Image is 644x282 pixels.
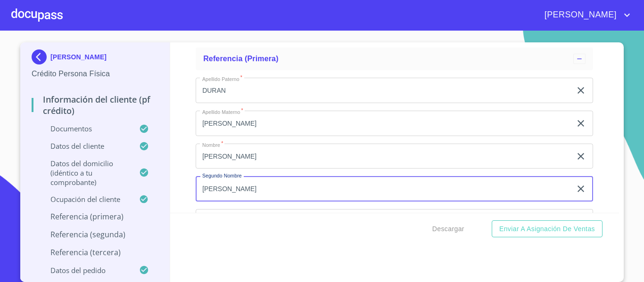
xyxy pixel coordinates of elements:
[32,247,158,258] p: Referencia (tercera)
[32,211,158,222] p: Referencia (primera)
[32,49,158,68] div: [PERSON_NAME]
[429,220,468,238] button: Descargar
[575,85,586,96] button: clear input
[575,183,586,194] button: clear input
[537,8,621,23] span: [PERSON_NAME]
[432,223,464,235] span: Descargar
[32,194,139,204] p: Ocupación del Cliente
[492,220,603,238] button: Enviar a Asignación de Ventas
[32,49,50,64] img: Docupass spot blue
[32,159,139,187] p: Datos del domicilio (idéntico a tu comprobante)
[32,229,158,240] p: Referencia (segunda)
[537,8,633,23] button: account of current user
[499,223,595,235] span: Enviar a Asignación de Ventas
[50,53,107,61] p: [PERSON_NAME]
[196,48,593,70] div: Referencia (primera)
[32,68,158,80] p: Crédito Persona Física
[575,118,586,129] button: clear input
[32,124,139,133] p: Documentos
[575,151,586,162] button: clear input
[32,266,139,275] p: Datos del pedido
[203,55,279,63] span: Referencia (primera)
[32,94,158,116] p: Información del cliente (PF crédito)
[32,141,139,151] p: Datos del cliente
